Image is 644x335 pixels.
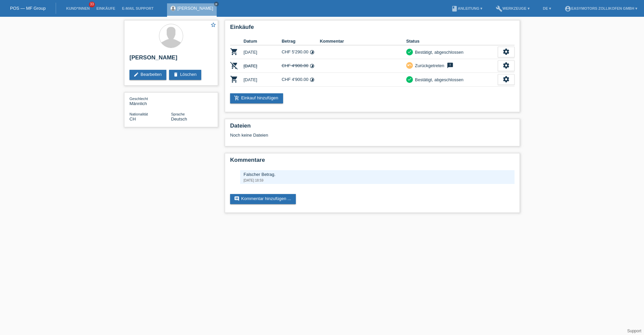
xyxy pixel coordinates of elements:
td: [DATE] [244,73,282,87]
span: Deutsch [171,116,187,122]
i: comment [234,196,239,201]
a: bookAnleitung ▾ [448,6,486,10]
i: POSP00025361 [230,61,238,69]
i: settings [502,62,510,69]
i: check [407,77,412,82]
div: Bestätigt, abgeschlossen [413,76,464,83]
span: 33 [89,2,95,7]
i: 48 Raten [310,63,315,68]
i: star_border [210,22,216,28]
a: deleteLöschen [169,70,201,80]
div: Falscher Betrag. [244,172,511,177]
span: Sprache [171,112,185,116]
a: close [214,2,219,6]
span: Nationalität [129,112,148,116]
i: close [215,2,218,6]
i: delete [173,72,178,77]
i: settings [502,48,510,55]
i: check [407,49,412,54]
td: CHF 5'290.00 [282,45,320,59]
th: Datum [244,37,282,45]
td: [DATE] [244,59,282,73]
a: commentKommentar hinzufügen ... [230,194,296,204]
a: Kund*innen [63,6,93,10]
th: Kommentar [320,37,406,45]
td: [DATE] [244,45,282,59]
a: E-Mail Support [119,6,157,10]
i: account_circle [565,5,571,12]
td: CHF 4'900.00 [282,73,320,87]
div: Noch keine Dateien [230,133,435,138]
th: Betrag [282,37,320,45]
a: Support [627,329,641,333]
i: 48 Raten [310,77,315,82]
i: POSP00014630 [230,48,238,56]
th: Status [406,37,498,45]
h2: Einkäufe [230,24,515,34]
i: settings [502,76,510,83]
i: undo [407,63,412,67]
td: CHF 4'900.00 [282,59,320,73]
i: POSP00025908 [230,75,238,83]
i: 48 Raten [310,50,315,55]
div: Bestätigt, abgeschlossen [413,49,464,56]
i: edit [133,72,139,77]
a: account_circleEasymotors Zollikofen GmbH ▾ [561,6,641,10]
a: POS — MF Group [10,6,46,11]
i: build [496,5,502,12]
a: editBearbeiten [129,70,166,80]
i: feedback [446,62,454,69]
div: Zurückgetreten [413,62,444,69]
a: [PERSON_NAME] [177,6,213,11]
i: add_shopping_cart [234,95,239,101]
a: star_border [210,22,216,29]
h2: Dateien [230,123,515,133]
h2: Kommentare [230,157,515,167]
div: [DATE] 18:59 [244,179,511,182]
span: Geschlecht [129,97,148,101]
a: buildWerkzeuge ▾ [492,6,533,10]
a: DE ▾ [540,6,554,10]
a: Einkäufe [93,6,118,10]
i: book [451,5,458,12]
span: Schweiz [129,116,136,122]
a: add_shopping_cartEinkauf hinzufügen [230,93,283,103]
div: Männlich [129,96,171,106]
h2: [PERSON_NAME] [129,54,213,64]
